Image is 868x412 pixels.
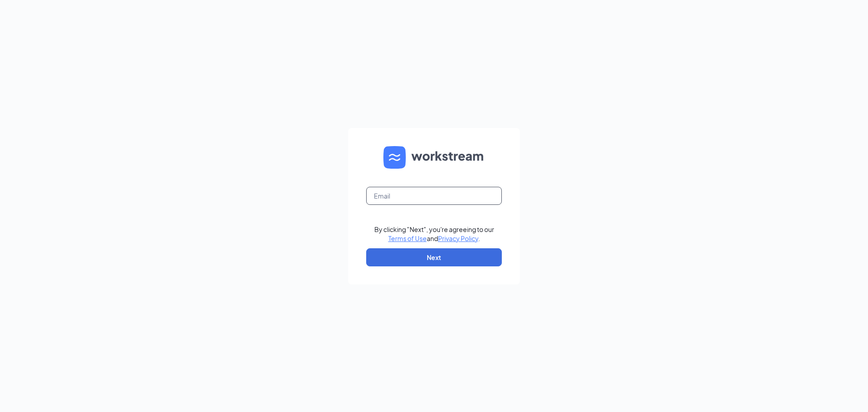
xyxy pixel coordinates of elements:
[374,225,494,243] div: By clicking "Next", you're agreeing to our and .
[366,248,502,266] button: Next
[383,146,485,169] img: WS logo and Workstream text
[438,234,478,242] a: Privacy Policy
[366,187,502,205] input: Email
[388,234,427,242] a: Terms of Use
